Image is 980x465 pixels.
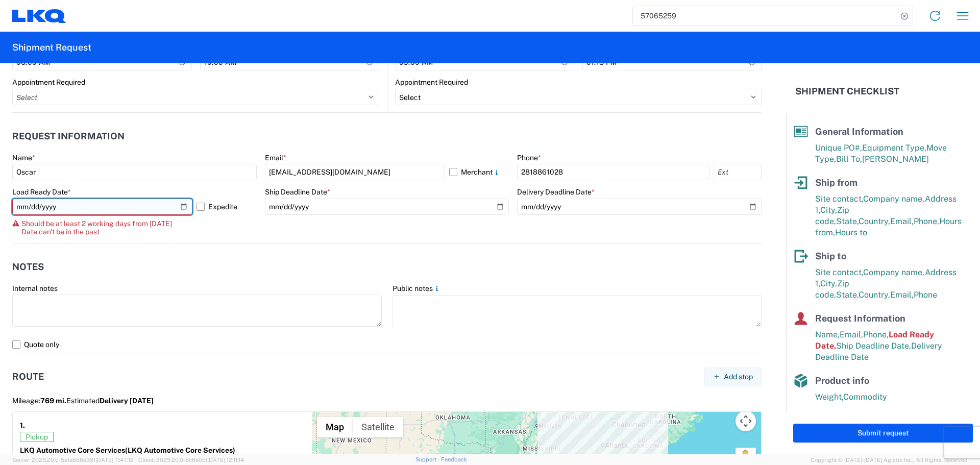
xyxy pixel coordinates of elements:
[815,126,903,137] span: General Information
[12,372,44,382] h2: Route
[820,279,837,288] span: City,
[815,194,863,204] span: Site contact,
[12,131,125,141] h2: Request Information
[138,457,244,463] span: Client: 2025.20.0-8c6e0cf
[20,419,25,432] strong: 1.
[12,41,91,54] h2: Shipment Request
[21,219,172,236] span: Should be at least 2 working days from [DATE] Date can't be in the past
[836,341,911,351] span: Ship Deadline Date,
[863,330,889,339] span: Phone,
[95,457,134,463] span: [DATE] 11:47:12
[843,392,887,402] span: Commodity
[890,290,914,300] span: Email,
[40,397,66,405] span: 769 mi.
[12,284,58,293] label: Internal notes
[835,228,867,237] span: Hours to
[815,392,843,402] span: Weight,
[815,375,869,386] span: Product info
[704,368,762,386] button: Add stop
[815,313,905,324] span: Request Information
[914,290,937,300] span: Phone
[517,187,595,197] label: Delivery Deadline Date
[890,216,914,226] span: Email,
[859,290,890,300] span: Country,
[862,143,926,153] span: Equipment Type,
[265,187,330,197] label: Ship Deadline Date
[197,199,257,215] label: Expedite
[836,216,859,226] span: State,
[449,164,509,180] label: Merchant
[353,417,403,437] button: Show satellite imagery
[815,267,863,277] span: Site contact,
[820,205,837,215] span: City,
[914,216,939,226] span: Phone,
[795,85,899,97] h2: Shipment Checklist
[207,457,244,463] span: [DATE] 12:11:14
[100,397,154,405] span: Delivery [DATE]
[393,284,441,293] label: Public notes
[736,411,756,431] button: Map camera controls
[125,446,235,454] span: (LKQ Automotive Core Services)
[859,216,890,226] span: Country,
[840,330,863,339] span: Email,
[517,153,541,162] label: Phone
[317,417,353,437] button: Show street map
[12,336,762,353] label: Quote only
[863,267,925,277] span: Company name,
[12,187,71,197] label: Load Ready Date
[815,177,857,188] span: Ship from
[836,290,859,300] span: State,
[415,456,441,462] a: Support
[66,397,154,405] span: Estimated
[714,164,762,180] input: Ext
[12,262,44,272] h2: Notes
[815,143,862,153] span: Unique PO#,
[815,251,846,261] span: Ship to
[12,457,134,463] span: Server: 2025.20.0-5efa686e39f
[724,372,753,382] span: Add stop
[20,446,235,454] strong: LKQ Automotive Core Services
[815,330,840,339] span: Name,
[12,397,66,405] span: Mileage:
[793,424,973,443] button: Submit request
[441,456,467,462] a: Feedback
[862,154,929,164] span: [PERSON_NAME]
[633,6,897,26] input: Shipment, tracking or reference number
[20,432,54,442] span: Pickup
[12,78,85,87] label: Appointment Required
[863,194,925,204] span: Company name,
[265,153,286,162] label: Email
[811,455,968,464] span: Copyright © [DATE]-[DATE] Agistix Inc., All Rights Reserved
[12,153,35,162] label: Name
[836,154,862,164] span: Bill To,
[395,78,468,87] label: Appointment Required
